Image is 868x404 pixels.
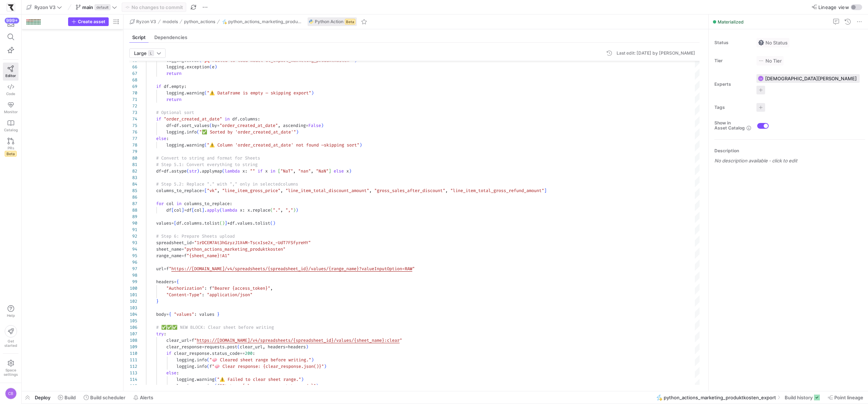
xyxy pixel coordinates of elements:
span: models [163,19,178,24]
span: range_name [156,253,181,259]
span: , [293,168,296,174]
div: 85 [129,187,137,194]
span: ] [202,207,204,213]
div: 99 [129,278,137,285]
div: Last edit: [DATE] by [PERSON_NAME] [617,51,695,56]
span: Beta [5,151,17,157]
button: Create asset [68,17,109,26]
span: spreadsheet_id [156,240,192,246]
span: x [346,168,349,174]
button: Build history [781,391,823,404]
span: ascending [283,123,306,128]
span: Help [6,313,15,318]
span: , [445,188,448,194]
span: , [278,123,280,128]
span: "{sheet_name}!A1" [187,253,230,259]
span: "application/json" [207,292,253,298]
img: No tier [758,58,764,64]
div: 96 [129,259,137,265]
button: Point lineage [825,391,867,404]
div: 76 [129,129,137,135]
span: in [225,116,230,122]
span: ) [296,207,298,213]
div: 67 [129,70,137,77]
span: , [369,188,372,194]
span: "⚠️ Column 'order_created_at_date' not found — [207,142,324,148]
div: 95 [129,252,137,259]
span: col [174,207,181,213]
span: ( [220,220,222,226]
span: f [184,253,187,259]
span: df [164,84,169,89]
span: Build history [785,395,813,400]
span: Space settings [4,368,18,377]
div: 88 [129,207,137,213]
span: = [202,188,204,194]
a: Editor [3,63,18,81]
span: skipping sort" [324,142,359,148]
span: ( [270,207,273,213]
span: else [156,136,166,141]
div: 90 [129,220,137,226]
span: Python Action [315,19,343,24]
div: 102 [129,298,137,305]
div: 80 [129,155,137,161]
button: Alerts [130,391,157,404]
div: CB [5,388,17,399]
span: ) [296,129,299,135]
span: ( [204,90,207,96]
span: . [184,129,187,135]
span: "order_created_at_date" [164,116,222,122]
div: 89 [129,213,137,220]
span: col [166,201,174,207]
span: ) [349,168,351,174]
span: df [174,123,179,128]
span: columns_to_replace [156,188,202,194]
span: str [189,168,197,174]
span: ( [209,64,212,70]
span: , [280,188,283,194]
span: Tier [714,58,751,63]
span: ] [225,220,227,226]
div: 83 [129,174,137,181]
span: "order_created_at_date" [220,123,278,128]
div: 94 [129,246,137,252]
span: values [237,220,253,226]
span: Beta [345,19,355,25]
span: # Step 6: Prepare Sheets upload [156,233,235,239]
span: False [308,123,321,128]
span: : [245,168,247,174]
a: Monitor [3,99,18,117]
span: "line_item_gross_price" [222,188,280,194]
span: x [247,207,250,213]
span: . [181,220,184,226]
span: logging [166,90,184,96]
span: "." [273,207,280,213]
span: "line_item_total_gross_refund_amount" [450,188,544,194]
span: = [181,246,184,252]
span: return [166,97,181,102]
span: values [156,220,171,226]
span: columns_to_replace [184,201,230,207]
span: # Optional sort [156,110,194,115]
span: return [166,71,181,76]
span: for [156,201,164,207]
span: warning [187,142,204,148]
div: 75 [129,122,137,129]
div: 71 [129,96,137,103]
div: 87 [129,200,137,207]
div: 999+ [5,18,19,24]
span: = [184,207,187,213]
span: : [230,201,232,207]
div: 70 [129,90,137,96]
span: columns [280,181,298,187]
div: 91 [129,226,137,233]
span: . [184,142,187,148]
span: : [166,136,169,141]
button: CB [3,386,18,401]
span: ) [321,123,324,128]
span: info [187,129,197,135]
span: L [148,50,154,56]
span: Ryzon V3 [136,19,156,24]
button: Ryzon V3 [128,17,158,26]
